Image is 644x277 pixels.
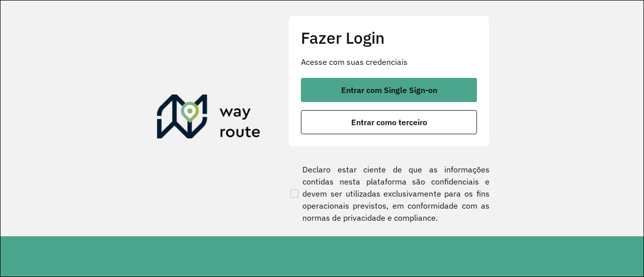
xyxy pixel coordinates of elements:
button: button [301,78,477,102]
img: Roteirizador AmbevTech [157,95,261,143]
h2: Fazer Login [301,28,477,47]
p: Acesse com suas credenciais [301,56,477,68]
span: Entrar como terceiro [351,118,427,126]
span: Entrar com Single Sign-on [341,86,437,94]
button: button [301,110,477,134]
label: Declaro estar ciente de que as informações contidas nesta plataforma são confidenciais e devem se... [288,163,490,224]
